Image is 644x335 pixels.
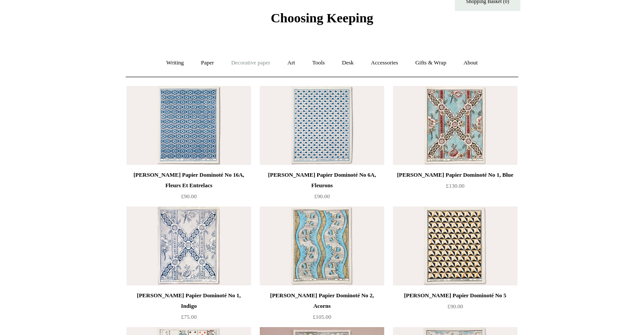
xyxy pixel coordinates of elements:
[446,182,464,189] span: £130.00
[181,314,197,320] span: £75.00
[181,193,197,200] span: £90.00
[260,86,384,165] a: Antoinette Poisson Papier Dominoté No 6A, Fleurons Antoinette Poisson Papier Dominoté No 6A, Fleu...
[193,51,222,75] a: Paper
[262,290,382,311] div: [PERSON_NAME] Papier Dominoté No 2, Acorns
[304,51,333,75] a: Tools
[456,51,486,75] a: About
[393,290,517,326] a: [PERSON_NAME] Papier Dominoté No 5 £90.00
[159,51,192,75] a: Writing
[223,51,278,75] a: Decorative paper
[271,11,373,25] span: Choosing Keeping
[447,303,463,310] span: £90.00
[260,207,384,285] a: Antoinette Poisson Papier Dominoté No 2, Acorns Antoinette Poisson Papier Dominoté No 2, Acorns
[334,51,362,75] a: Desk
[393,170,517,206] a: [PERSON_NAME] Papier Dominoté No 1, Blue £130.00
[280,51,303,75] a: Art
[127,207,251,285] img: Antoinette Poisson Papier Dominoté No 1, Indigo
[260,207,384,285] img: Antoinette Poisson Papier Dominoté No 2, Acorns
[393,207,517,285] img: Antoinette Poisson Papier Dominoté No 5
[127,86,251,165] a: Antoinette Poisson Papier Dominoté No 16A, Fleurs Et Entrelacs Antoinette Poisson Papier Dominoté...
[260,170,384,206] a: [PERSON_NAME] Papier Dominoté No 6A, Fleurons £90.00
[129,170,249,191] div: [PERSON_NAME] Papier Dominoté No 16A, Fleurs Et Entrelacs
[393,207,517,285] a: Antoinette Poisson Papier Dominoté No 5 Antoinette Poisson Papier Dominoté No 5
[393,86,517,165] img: Antoinette Poisson Papier Dominoté No 1, Blue
[271,18,373,24] a: Choosing Keeping
[127,170,251,206] a: [PERSON_NAME] Papier Dominoté No 16A, Fleurs Et Entrelacs £90.00
[395,290,515,301] div: [PERSON_NAME] Papier Dominoté No 5
[407,51,454,75] a: Gifts & Wrap
[363,51,406,75] a: Accessories
[395,170,515,180] div: [PERSON_NAME] Papier Dominoté No 1, Blue
[314,193,330,200] span: £90.00
[127,207,251,285] a: Antoinette Poisson Papier Dominoté No 1, Indigo Antoinette Poisson Papier Dominoté No 1, Indigo
[262,170,382,191] div: [PERSON_NAME] Papier Dominoté No 6A, Fleurons
[129,290,249,311] div: [PERSON_NAME] Papier Dominoté No 1, Indigo
[260,86,384,165] img: Antoinette Poisson Papier Dominoté No 6A, Fleurons
[260,290,384,326] a: [PERSON_NAME] Papier Dominoté No 2, Acorns £105.00
[393,86,517,165] a: Antoinette Poisson Papier Dominoté No 1, Blue Antoinette Poisson Papier Dominoté No 1, Blue
[127,86,251,165] img: Antoinette Poisson Papier Dominoté No 16A, Fleurs Et Entrelacs
[313,314,331,320] span: £105.00
[127,290,251,326] a: [PERSON_NAME] Papier Dominoté No 1, Indigo £75.00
